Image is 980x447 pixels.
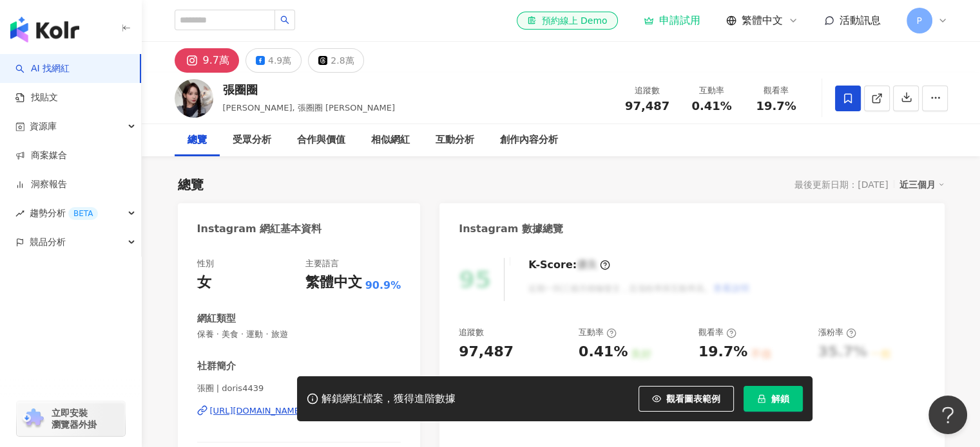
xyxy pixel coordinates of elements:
[15,149,67,162] a: 商案媒合
[233,132,271,148] div: 受眾分析
[840,14,881,26] span: 活動訊息
[187,132,207,148] div: 總覽
[21,408,46,429] img: chrome extension
[818,327,856,338] div: 漲粉率
[297,132,345,148] div: 合作與價值
[15,62,70,75] a: searchAI 找網紅
[687,84,736,97] div: 互動率
[579,327,617,338] div: 互動率
[30,228,66,257] span: 競品分析
[223,82,395,98] div: 張圈圈
[691,100,731,113] span: 0.41%
[52,407,97,430] span: 立即安裝 瀏覽器外掛
[280,15,289,24] span: search
[517,12,617,30] a: 預約線上 Demo
[305,273,362,293] div: 繁體中文
[245,48,302,73] button: 4.9萬
[322,392,456,406] div: 解鎖網紅檔案，獲得進階數據
[625,99,669,113] span: 97,487
[459,327,484,338] div: 追蹤數
[30,112,57,141] span: 資源庫
[175,79,213,118] img: KOL Avatar
[644,14,700,27] a: 申請試用
[197,360,236,373] div: 社群簡介
[579,342,628,362] div: 0.41%
[459,342,514,362] div: 97,487
[742,14,783,28] span: 繁體中文
[15,178,67,191] a: 洞察報告
[436,132,474,148] div: 互動分析
[197,273,211,293] div: 女
[899,176,945,193] div: 近三個月
[175,48,239,73] button: 9.7萬
[528,258,610,272] div: K-Score :
[371,132,410,148] div: 相似網紅
[305,258,339,269] div: 主要語言
[666,394,720,404] span: 觀看圖表範例
[639,386,734,412] button: 觀看圖表範例
[203,51,229,69] div: 9.7萬
[794,179,888,190] div: 最後更新日期：[DATE]
[500,132,558,148] div: 創作內容分析
[197,329,401,340] span: 保養 · 美食 · 運動 · 旅遊
[756,100,796,113] span: 19.7%
[178,176,204,194] div: 總覽
[331,51,354,69] div: 2.8萬
[916,14,921,28] span: P
[365,278,401,293] span: 90.9%
[17,401,125,436] a: chrome extension立即安裝 瀏覽器外掛
[623,84,672,97] div: 追蹤數
[757,394,766,403] span: lock
[197,312,236,325] div: 網紅類型
[30,199,98,228] span: 趨勢分析
[223,103,395,113] span: [PERSON_NAME], 張圈圈 [PERSON_NAME]
[15,91,58,104] a: 找貼文
[15,209,24,218] span: rise
[527,14,607,27] div: 預約線上 Demo
[744,386,803,412] button: 解鎖
[752,84,801,97] div: 觀看率
[197,222,322,236] div: Instagram 網紅基本資料
[68,207,98,220] div: BETA
[459,222,563,236] div: Instagram 數據總覽
[197,258,214,269] div: 性別
[268,51,291,69] div: 4.9萬
[308,48,364,73] button: 2.8萬
[771,394,789,404] span: 解鎖
[10,17,79,42] img: logo
[698,327,736,338] div: 觀看率
[698,342,747,362] div: 19.7%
